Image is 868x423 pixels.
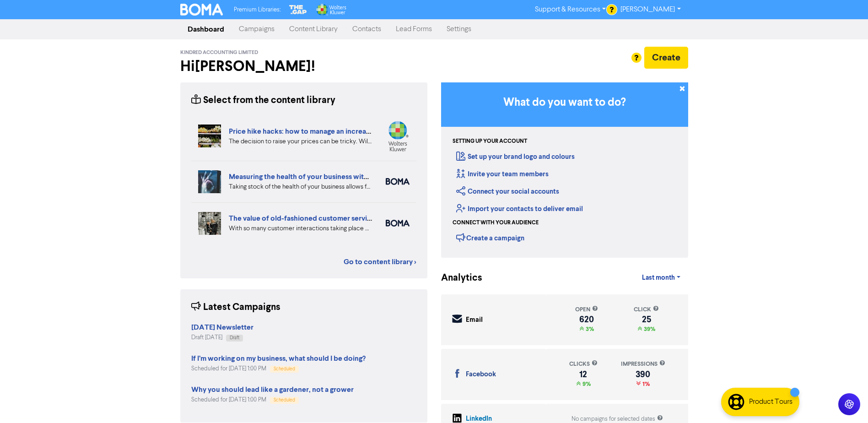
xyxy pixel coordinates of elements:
a: Last month [635,269,688,287]
button: Create [644,47,688,69]
strong: [DATE] Newsletter [191,323,253,332]
a: Contacts [345,20,388,38]
div: Connect with your audience [453,219,539,227]
span: Draft [230,336,239,340]
div: Scheduled for [DATE] 1:00 PM [191,364,366,373]
div: Latest Campaigns [191,300,280,315]
a: The value of old-fashioned customer service: getting data insights [229,214,443,223]
span: 1% [641,380,650,388]
div: Email [466,315,483,325]
img: boma [386,220,410,227]
a: Settings [439,20,479,38]
span: Premium Libraries: [234,7,280,13]
a: [PERSON_NAME] [613,2,688,17]
div: open [575,305,598,314]
div: Facebook [466,369,496,380]
span: Kindred Accounting Limited [180,49,258,56]
div: 25 [634,316,659,323]
span: Last month [642,274,675,282]
a: [DATE] Newsletter [191,324,253,331]
div: 12 [569,371,598,378]
img: wolters_kluwer [386,121,410,152]
div: Analytics [441,271,471,285]
img: boma_accounting [386,178,410,185]
div: click [634,305,659,314]
a: Price hike hacks: how to manage an increase without losing customers [229,127,458,136]
span: Scheduled [274,367,295,371]
span: 9% [581,380,591,388]
a: Import your contacts to deliver email [456,205,583,213]
img: The Gap [288,4,308,16]
strong: Why you should lead like a gardener, not a grower [191,385,354,394]
div: 620 [575,316,598,323]
a: Connect your social accounts [456,187,559,196]
div: 390 [621,371,665,378]
div: Create a campaign [456,231,524,244]
a: Set up your brand logo and colours [456,152,575,161]
a: Dashboard [180,20,232,38]
div: Setting up your account [453,137,527,146]
span: Scheduled [274,398,295,402]
div: Select from the content library [191,93,335,108]
a: Invite your team members [456,170,549,179]
a: Go to content library > [344,256,416,267]
span: 39% [642,325,655,333]
div: clicks [569,360,598,369]
div: Draft [DATE] [191,333,253,342]
h2: Hi [PERSON_NAME] ! [180,58,427,75]
a: Why you should lead like a gardener, not a grower [191,386,354,394]
a: Content Library [282,20,345,38]
a: Support & Resources [528,2,613,17]
a: Lead Forms [388,20,439,38]
div: The decision to raise your prices can be tricky. Will you lose customers or be able to reinforce ... [229,137,372,146]
img: BOMA Logo [180,4,223,16]
a: Campaigns [232,20,282,38]
iframe: Chat Widget [822,379,868,423]
div: impressions [621,360,665,369]
img: Wolters Kluwer [315,4,346,16]
div: Scheduled for [DATE] 1:00 PM [191,396,354,404]
div: Getting Started in BOMA [441,82,688,258]
div: Taking stock of the health of your business allows for more effective planning, early warning abo... [229,182,372,192]
h3: What do you want to do? [455,96,674,109]
strong: If I’m working on my business, what should I be doing? [191,354,366,363]
div: With so many customer interactions taking place online, your online customer service has to be fi... [229,224,372,233]
a: Measuring the health of your business with ratio measures [229,172,417,181]
span: 3% [584,325,594,333]
a: If I’m working on my business, what should I be doing? [191,355,366,363]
